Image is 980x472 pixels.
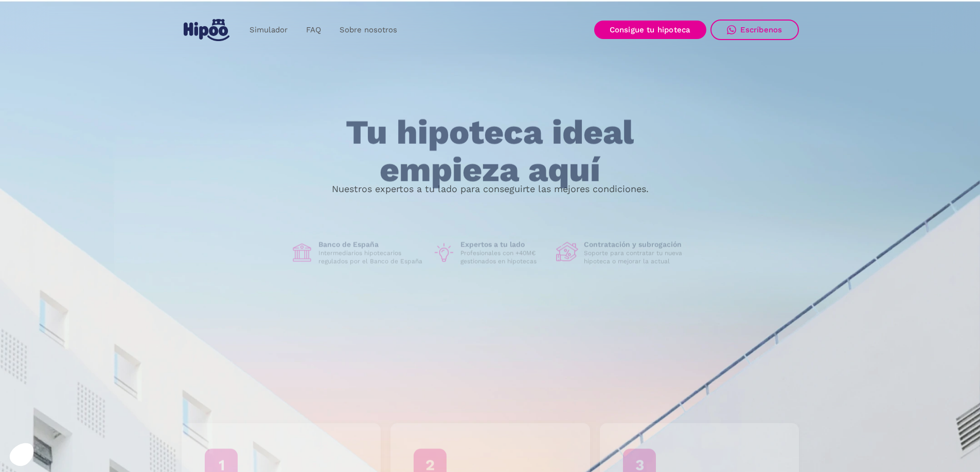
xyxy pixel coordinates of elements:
a: Buscar nueva hipoteca [336,255,485,279]
a: Consigue tu hipoteca [594,21,706,39]
a: FAQ [297,20,330,40]
p: Nuestros expertos a tu lado para conseguirte las mejores condiciones. [332,185,649,193]
p: Profesionales con +40M€ gestionados en hipotecas [460,249,548,266]
h1: Tu hipoteca ideal empieza aquí [295,114,685,188]
a: Simulador [240,20,297,40]
a: Mejorar mi hipoteca [489,255,644,279]
h1: Expertos a tu lado [460,240,548,249]
a: Sobre nosotros [330,20,406,40]
h1: Contratación y subrogación [584,240,690,249]
a: home [182,15,232,45]
h1: Banco de España [318,240,424,249]
p: Soporte para contratar tu nueva hipoteca o mejorar la actual [584,249,690,266]
p: Intermediarios hipotecarios regulados por el Banco de España [318,249,424,266]
div: Escríbenos [740,25,782,34]
a: Escríbenos [710,20,799,40]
